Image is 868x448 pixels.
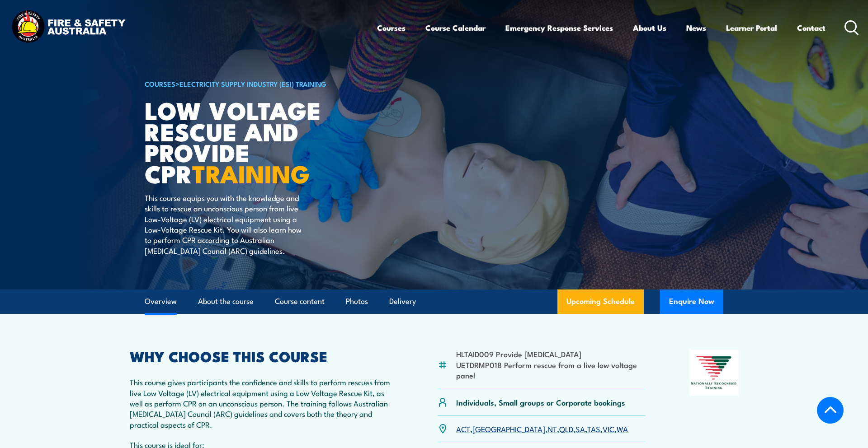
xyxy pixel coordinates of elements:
a: Course content [275,289,325,313]
a: NT [547,423,557,434]
a: [GEOGRAPHIC_DATA] [472,423,545,434]
a: QLD [559,423,573,434]
a: TAS [587,423,600,434]
button: Enquire Now [660,289,723,314]
p: This course equips you with the knowledge and skills to rescue an unconscious person from live Lo... [145,192,310,256]
p: Individuals, Small groups or Corporate bookings [456,397,625,407]
li: HLTAID009 Provide [MEDICAL_DATA] [456,349,646,359]
a: Learner Portal [726,16,777,40]
a: Emergency Response Services [505,16,613,40]
a: Overview [145,289,177,313]
a: Contact [797,16,826,40]
a: WA [617,423,628,434]
a: COURSES [145,79,175,89]
strong: TRAINING [192,154,310,191]
a: Courses [377,16,406,40]
a: ACT [456,423,470,434]
h1: Low Voltage Rescue and Provide CPR [145,99,368,184]
img: Nationally Recognised Training logo. [689,350,738,396]
h6: > [145,78,368,89]
a: About Us [633,16,666,40]
a: About the course [198,289,254,313]
a: SA [576,423,585,434]
p: This course gives participants the confidence and skills to perform rescues from live Low Voltage... [130,377,394,429]
a: News [686,16,706,40]
p: , , , , , , , [456,424,628,434]
a: VIC [603,423,614,434]
a: Upcoming Schedule [557,289,644,314]
h2: WHY CHOOSE THIS COURSE [130,350,394,362]
a: Delivery [389,289,416,313]
a: Course Calendar [425,16,486,40]
a: Electricity Supply Industry (ESI) Training [179,79,326,89]
a: Photos [346,289,368,313]
li: UETDRMP018 Perform rescue from a live low voltage panel [456,359,646,381]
